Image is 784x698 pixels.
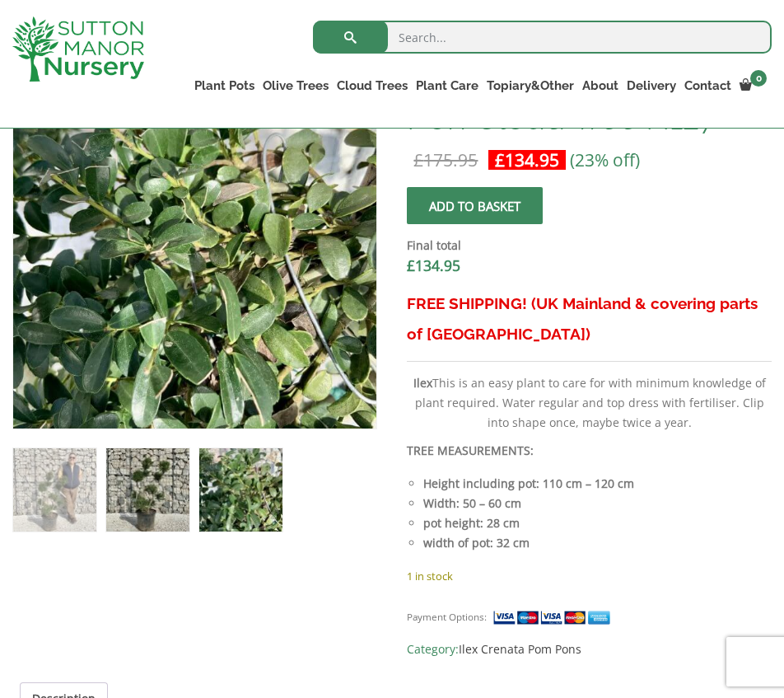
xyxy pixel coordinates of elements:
[407,66,772,135] h1: Ilex Crenata Kinme Pom Pon Cloud Tree H127
[483,74,578,97] a: Topiary&Other
[407,187,543,224] button: Add to basket
[413,375,432,391] b: Ilex
[680,74,735,97] a: Contact
[190,74,259,97] a: Plant Pots
[407,611,487,623] small: Payment Options:
[423,495,521,511] strong: Width: 50 – 60 cm
[459,641,581,657] a: Ilex Crenata Pom Pons
[407,443,534,458] strong: TREE MEASUREMENTS:
[259,74,333,97] a: Olive Trees
[12,16,144,82] img: logo
[407,639,772,659] span: Category:
[333,74,412,97] a: Cloud Trees
[407,288,772,349] h3: FREE SHIPPING! (UK Mainland & covering parts of [GEOGRAPHIC_DATA])
[750,70,767,87] span: 0
[492,609,616,626] img: payment supported
[413,148,478,171] bdi: 175.95
[495,148,559,171] bdi: 134.95
[407,373,772,433] p: This is an easy plant to care for with minimum knowledge of plant required. Water regular and top...
[423,515,520,531] strong: pot height: 28 cm
[13,448,96,532] img: Ilex Crenata Kinme Pom Pon Cloud Tree H127
[199,448,282,532] img: Ilex Crenata Kinme Pom Pon Cloud Tree H127 - Image 3
[413,148,423,171] span: £
[423,535,530,550] strong: width of pot: 32 cm
[735,74,772,97] a: 0
[313,21,772,54] input: Search...
[407,255,460,275] bdi: 134.95
[623,74,680,97] a: Delivery
[578,74,623,97] a: About
[407,236,772,255] dt: Final total
[570,148,640,171] span: (23% off)
[423,475,634,491] strong: Height including pot: 110 cm – 120 cm
[407,566,772,586] p: 1 in stock
[412,74,483,97] a: Plant Care
[495,148,505,171] span: £
[407,255,415,275] span: £
[106,448,189,532] img: Ilex Crenata Kinme Pom Pon Cloud Tree H127 - Image 2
